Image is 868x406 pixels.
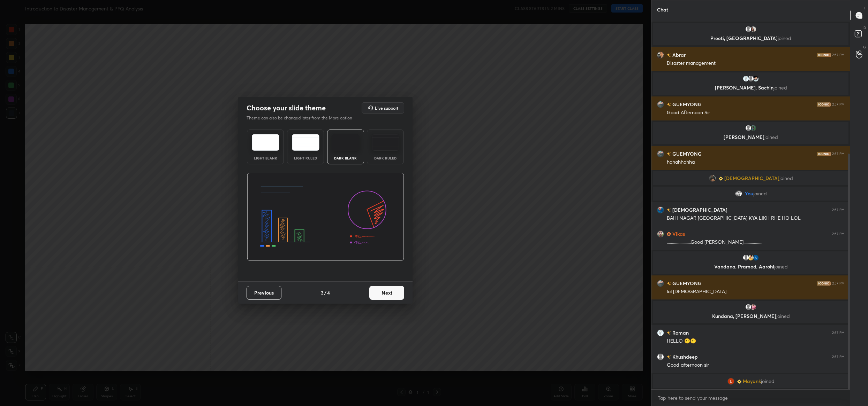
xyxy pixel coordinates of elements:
img: default.png [657,353,664,360]
p: T [864,6,866,11]
h6: GUEMYONG [671,150,702,157]
div: .......................Good [PERSON_NAME].................. [667,239,845,246]
img: no-rating-badge.077c3623.svg [667,53,671,57]
img: 043112706bbb4eb0b444d90f21242bd1.jpg [657,150,664,157]
img: 633491d3694e4e1b9a468ad550dae774.jpg [752,75,759,82]
div: HELLO 🙂🙂 [667,338,845,345]
h6: [DEMOGRAPHIC_DATA] [671,206,727,213]
div: 2:57 PM [832,232,845,236]
div: Disaster management [667,60,845,67]
h4: 4 [327,289,330,296]
img: iconic-dark.1390631f.png [817,281,831,286]
p: D [863,25,866,30]
div: 2:57 PM [832,331,845,335]
img: no-rating-badge.077c3623.svg [667,355,671,359]
img: lightTheme.e5ed3b09.svg [252,134,279,151]
p: G [863,45,866,50]
img: 5d1b34cc045440b698285af35128b03d.jpg [657,52,664,58]
img: default.png [747,75,754,82]
div: Dark Ruled [371,156,399,160]
div: 2:57 PM [832,53,845,57]
img: 4eb2a1691d1c4cbabe1ae32d6a231ee2.jpg [747,254,754,261]
h6: GUEMYONG [671,280,702,287]
h4: 3 [321,289,324,296]
p: Preeti, [GEOGRAPHIC_DATA] [657,36,844,41]
img: 7d114a6d049f40acb9dbe15478915ac0.jpg [742,75,749,82]
img: default.png [742,254,749,261]
img: darkThemeBanner.d06ce4a2.svg [247,173,404,261]
img: Learner_Badge_beginner_1_8b307cf2a0.svg [718,177,723,181]
h5: Live support [375,106,398,110]
img: iconic-dark.1390631f.png [817,53,831,57]
h2: Choose your slide theme [247,103,326,112]
span: Mayank [742,378,761,384]
img: default.png [745,125,752,132]
img: 3 [727,378,734,385]
img: 03e8690dfce84202a08090815fedffbe.jpg [657,231,664,237]
div: Light Blank [251,156,279,160]
p: Vandana, Pramod, Aarohi [657,264,844,270]
div: Dark Blank [332,156,360,160]
div: 2:57 PM [832,355,845,359]
p: [PERSON_NAME] [657,134,844,140]
img: no-rating-badge.077c3623.svg [667,282,671,286]
div: 2:57 PM [832,102,845,107]
div: Good afternoon sir [667,362,845,369]
img: 043112706bbb4eb0b444d90f21242bd1.jpg [657,101,664,108]
img: 353bb53de7ea43a7b8d1474ea77cdf93.jpg [750,304,757,311]
img: darkRuledTheme.de295e13.svg [372,134,399,151]
img: no-rating-badge.077c3623.svg [667,208,671,212]
span: joined [774,263,787,270]
span: joined [761,378,774,384]
span: joined [773,84,787,91]
img: 8a00575793784efba19b0fb88d013578.jpg [735,190,742,197]
p: Theme can also be changed later from the More option [247,115,360,121]
img: 0410911c571a4197884e5d2ad615f6c0.jpg [657,206,664,213]
div: BAHI NAGAR [GEOGRAPHIC_DATA] KYA LIKH RHE HO LOL [667,215,845,222]
img: darkTheme.f0cc69e5.svg [332,134,359,151]
p: Chat [651,0,674,19]
img: lightRuledTheme.5fabf969.svg [292,134,319,151]
h6: Abrar [671,51,686,58]
span: joined [764,134,778,140]
div: hahahhahha [667,159,845,166]
img: 3 [750,26,757,33]
p: [PERSON_NAME], Sachin [657,85,844,91]
div: Light Ruled [292,156,319,160]
img: f4608ec888ea4b778f99181bef839ea3.jpg [709,175,716,182]
img: iconic-dark.1390631f.png [817,152,831,156]
h6: GUEMYONG [671,101,702,108]
div: 2:57 PM [832,281,845,286]
span: [DEMOGRAPHIC_DATA] [724,175,779,181]
img: Learner_Badge_hustler_a18805edde.svg [667,232,671,236]
div: 2:57 PM [832,208,845,212]
img: bd2b50b421434e3fb4c8bc9c2f85c6fd.jpg [750,125,757,132]
img: 7d114a6d049f40acb9dbe15478915ac0.jpg [657,329,664,336]
h4: / [324,289,326,296]
div: grid [651,19,850,390]
img: 3 [752,254,759,261]
span: joined [779,175,793,181]
div: Good Afternoon Sir [667,109,845,116]
img: no-rating-badge.077c3623.svg [667,152,671,156]
img: default.png [745,304,752,311]
p: Kundana, [PERSON_NAME] [657,313,844,319]
img: default.png [745,26,752,33]
img: 043112706bbb4eb0b444d90f21242bd1.jpg [657,280,664,287]
h6: Vikas [671,230,685,237]
span: joined [778,35,791,41]
div: lol [DEMOGRAPHIC_DATA] [667,288,845,295]
div: 2:57 PM [832,152,845,156]
img: iconic-dark.1390631f.png [817,102,831,107]
span: You [745,191,753,196]
img: Learner_Badge_beginner_1_8b307cf2a0.svg [737,380,741,384]
img: no-rating-badge.077c3623.svg [667,331,671,335]
span: joined [776,313,790,319]
button: Previous [247,286,281,300]
span: joined [753,191,767,196]
button: Next [369,286,404,300]
h6: Khushdeep [671,353,698,360]
h6: Roman [671,329,689,336]
img: no-rating-badge.077c3623.svg [667,103,671,107]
